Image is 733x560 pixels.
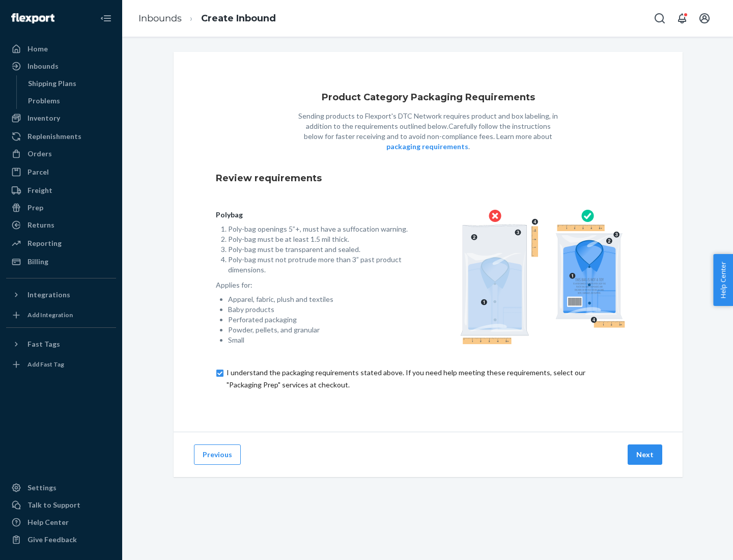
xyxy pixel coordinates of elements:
li: Baby products [228,304,412,315]
button: Integrations [6,287,116,303]
div: Inbounds [27,61,59,71]
div: Returns [27,220,54,230]
div: Fast Tags [27,339,60,349]
a: Settings [6,480,116,496]
img: Flexport logo [11,13,54,23]
a: Problems [23,93,117,109]
button: Give Feedback [6,531,116,548]
a: Replenishments [6,128,116,145]
button: Previous [194,444,241,465]
div: Replenishments [27,131,81,142]
div: Talk to Support [27,500,80,510]
img: polybag.ac92ac876edd07edd96c1eaacd328395.png [460,210,625,344]
h1: Product Category Packaging Requirements [322,93,535,103]
a: Reporting [6,235,116,251]
div: Integrations [27,290,70,300]
li: Powder, pellets, and granular [228,325,412,335]
a: Inventory [6,110,116,126]
a: Create Inbound [201,13,276,24]
button: Open Search Box [650,8,670,29]
p: Polybag [216,210,412,220]
a: Prep [6,200,116,216]
a: Inbounds [6,58,116,74]
a: Billing [6,254,116,270]
div: Freight [27,185,52,195]
button: Open account menu [694,8,715,29]
div: Give Feedback [27,535,77,545]
button: Fast Tags [6,336,116,352]
button: packaging requirements [386,142,468,152]
a: Help Center [6,514,116,530]
button: Close Navigation [96,8,116,29]
div: Settings [27,483,57,493]
ol: breadcrumbs [130,4,284,34]
div: Billing [27,257,48,267]
a: Add Fast Tag [6,356,116,373]
button: Next [628,444,662,465]
div: Reporting [27,238,62,248]
li: Poly-bag must not protrude more than 3” past product dimensions. [228,255,412,275]
div: Prep [27,203,43,213]
button: Open notifications [672,8,692,29]
a: Parcel [6,164,116,180]
li: Perforated packaging [228,315,412,325]
a: Talk to Support [6,497,116,513]
li: Small [228,335,412,345]
div: Home [27,44,48,54]
li: Poly-bag openings 5”+, must have a suffocation warning. [228,224,412,234]
div: Add Integration [27,311,73,319]
div: Add Fast Tag [27,360,64,369]
li: Poly-bag must be at least 1.5 mil thick. [228,234,412,244]
p: Sending products to Flexport's DTC Network requires product and box labeling, in addition to the ... [296,111,560,152]
li: Apparel, fabric, plush and textiles [228,294,412,304]
div: Parcel [27,167,49,177]
p: Applies for: [216,280,412,290]
a: Shipping Plans [23,75,117,92]
a: Add Integration [6,307,116,323]
div: Problems [28,96,60,106]
button: Help Center [713,254,733,306]
a: Home [6,41,116,57]
div: Review requirements [216,164,640,193]
a: Orders [6,146,116,162]
li: Poly-bag must be transparent and sealed. [228,244,412,255]
div: Orders [27,149,52,159]
a: Freight [6,182,116,199]
div: Shipping Plans [28,78,76,89]
a: Inbounds [138,13,182,24]
div: Help Center [27,517,69,527]
a: Returns [6,217,116,233]
div: Inventory [27,113,60,123]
